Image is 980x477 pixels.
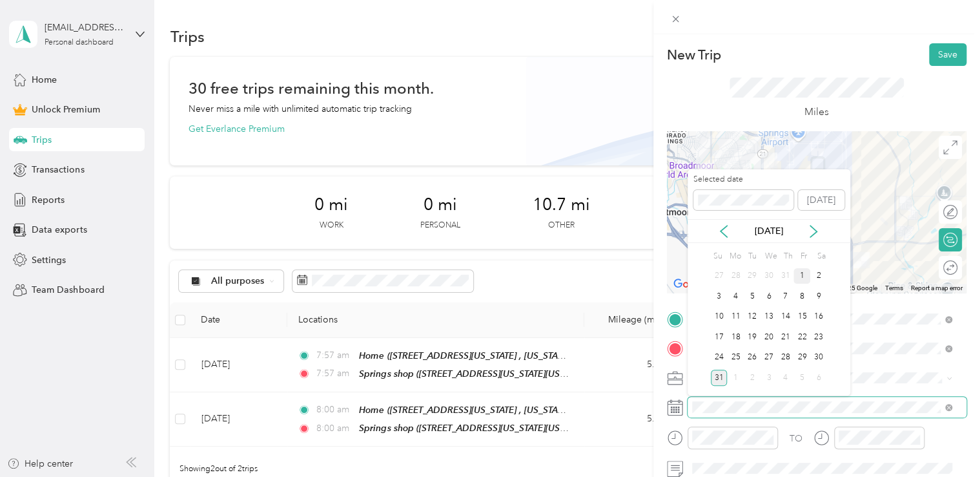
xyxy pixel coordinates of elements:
[810,370,827,386] div: 6
[810,288,827,304] div: 9
[711,309,728,325] div: 10
[744,350,761,366] div: 26
[790,432,802,445] div: TO
[810,309,827,325] div: 16
[777,288,794,304] div: 7
[908,405,980,477] iframe: Everlance-gr Chat Button Frame
[761,370,777,386] div: 3
[781,248,793,266] div: Th
[744,268,761,284] div: 29
[711,288,728,304] div: 3
[798,190,844,211] button: [DATE]
[777,329,794,345] div: 21
[815,248,827,266] div: Sa
[727,329,744,345] div: 18
[777,350,794,366] div: 28
[670,276,713,293] img: Google
[793,268,810,284] div: 1
[744,288,761,304] div: 5
[711,329,728,345] div: 17
[711,248,723,266] div: Su
[793,350,810,366] div: 29
[744,329,761,345] div: 19
[761,288,777,304] div: 6
[711,350,728,366] div: 24
[728,248,742,266] div: Mo
[727,268,744,284] div: 28
[761,329,777,345] div: 20
[793,370,810,386] div: 5
[777,268,794,284] div: 31
[746,248,758,266] div: Tu
[911,284,963,291] a: Report a map error
[762,248,777,266] div: We
[761,350,777,366] div: 27
[798,248,810,266] div: Fr
[727,288,744,304] div: 4
[777,309,794,325] div: 14
[742,224,796,238] p: [DATE]
[810,268,827,284] div: 2
[727,350,744,366] div: 25
[727,370,744,386] div: 1
[793,329,810,345] div: 22
[727,309,744,325] div: 11
[711,370,728,386] div: 31
[810,329,827,345] div: 23
[761,268,777,284] div: 30
[711,268,728,284] div: 27
[793,309,810,325] div: 15
[744,309,761,325] div: 12
[761,309,777,325] div: 13
[885,284,903,291] a: Terms (opens in new tab)
[793,288,810,304] div: 8
[693,174,793,185] label: Selected date
[670,276,713,293] a: Open this area in Google Maps (opens a new window)
[804,104,829,120] p: Miles
[777,370,794,386] div: 4
[810,350,827,366] div: 30
[667,46,721,64] p: New Trip
[929,43,966,66] button: Save
[744,370,761,386] div: 2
